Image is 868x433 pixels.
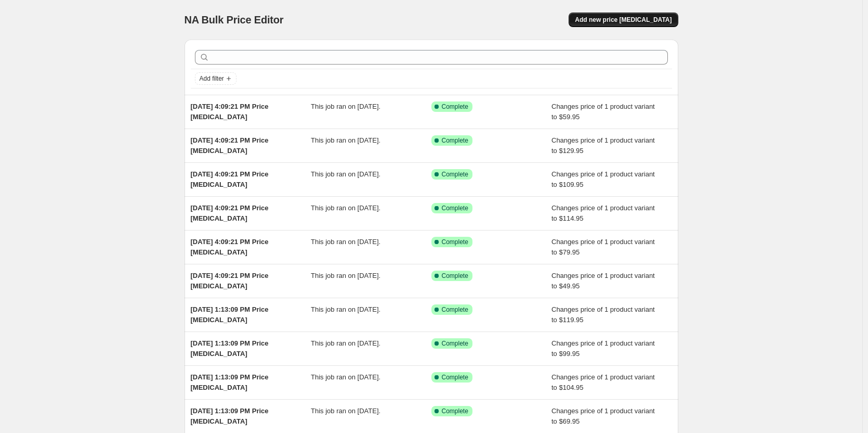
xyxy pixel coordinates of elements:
[442,305,468,314] span: Complete
[191,204,269,222] span: [DATE] 4:09:21 PM Price [MEDICAL_DATA]
[311,103,380,110] span: This job ran on [DATE].
[551,238,655,256] span: Changes price of 1 product variant to $79.95
[575,16,672,24] span: Add new price [MEDICAL_DATA]
[442,136,468,145] span: Complete
[442,373,468,381] span: Complete
[551,170,655,188] span: Changes price of 1 product variant to $109.95
[191,305,269,324] span: [DATE] 1:13:09 PM Price [MEDICAL_DATA]
[311,272,380,279] span: This job ran on [DATE].
[191,373,269,391] span: [DATE] 1:13:09 PM Price [MEDICAL_DATA]
[442,407,468,415] span: Complete
[311,170,380,178] span: This job ran on [DATE].
[195,72,236,85] button: Add filter
[442,204,468,212] span: Complete
[311,373,380,381] span: This job ran on [DATE].
[191,272,269,290] span: [DATE] 4:09:21 PM Price [MEDICAL_DATA]
[311,238,380,246] span: This job ran on [DATE].
[191,238,269,256] span: [DATE] 4:09:21 PM Price [MEDICAL_DATA]
[551,373,655,391] span: Changes price of 1 product variant to $104.95
[311,305,380,313] span: This job ran on [DATE].
[551,272,655,290] span: Changes price of 1 product variant to $49.95
[311,136,380,144] span: This job ran on [DATE].
[442,272,468,280] span: Complete
[311,204,380,212] span: This job ran on [DATE].
[191,136,269,155] span: [DATE] 4:09:21 PM Price [MEDICAL_DATA]
[551,204,655,222] span: Changes price of 1 product variant to $114.95
[191,339,269,358] span: [DATE] 1:13:09 PM Price [MEDICAL_DATA]
[569,12,678,27] button: Add new price [MEDICAL_DATA]
[191,103,269,121] span: [DATE] 4:09:21 PM Price [MEDICAL_DATA]
[551,305,655,324] span: Changes price of 1 product variant to $119.95
[311,407,380,415] span: This job ran on [DATE].
[551,103,655,121] span: Changes price of 1 product variant to $59.95
[551,339,655,358] span: Changes price of 1 product variant to $99.95
[311,339,380,347] span: This job ran on [DATE].
[551,136,655,155] span: Changes price of 1 product variant to $129.95
[442,339,468,348] span: Complete
[200,74,224,83] span: Add filter
[442,170,468,179] span: Complete
[191,407,269,425] span: [DATE] 1:13:09 PM Price [MEDICAL_DATA]
[551,407,655,425] span: Changes price of 1 product variant to $69.95
[191,170,269,188] span: [DATE] 4:09:21 PM Price [MEDICAL_DATA]
[442,238,468,246] span: Complete
[185,14,284,26] span: NA Bulk Price Editor
[442,103,468,111] span: Complete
